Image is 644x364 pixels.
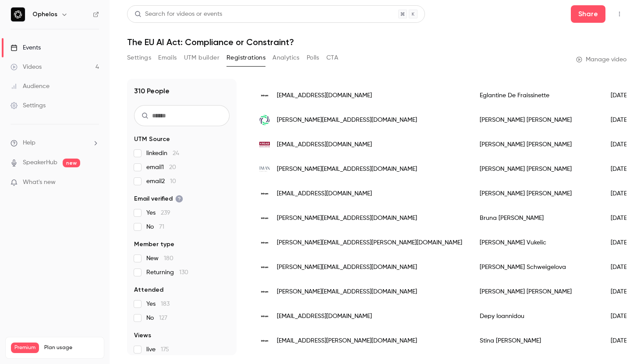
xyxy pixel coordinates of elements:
span: 175 [161,346,169,353]
span: Premium [11,343,39,353]
div: Search for videos or events [134,10,222,19]
img: ophelos.com [259,115,270,125]
button: Analytics [272,51,300,65]
span: [PERSON_NAME][EMAIL_ADDRESS][DOMAIN_NAME] [277,165,417,174]
span: 183 [161,301,170,307]
span: [EMAIL_ADDRESS][DOMAIN_NAME] [277,140,372,149]
span: [EMAIL_ADDRESS][DOMAIN_NAME] [277,189,372,198]
div: Eglantine De Fraissinette [471,83,602,108]
span: live [146,345,169,354]
div: [PERSON_NAME] [PERSON_NAME] [471,181,602,206]
span: Attended [134,286,163,294]
span: Views [134,331,151,340]
span: Returning [146,268,188,277]
button: Emails [158,51,177,65]
span: No [146,314,167,322]
div: Stina [PERSON_NAME] [471,329,602,353]
span: 130 [179,269,188,276]
span: Email verified [134,194,183,203]
button: Settings [127,51,151,65]
h1: The EU AI Act: Compliance or Constraint? [127,37,626,47]
div: Depy Ioannidou [471,304,602,329]
img: kreab.com [259,139,270,150]
span: [EMAIL_ADDRESS][PERSON_NAME][DOMAIN_NAME] [277,336,417,346]
li: help-dropdown-opener [11,138,99,148]
div: Events [11,43,41,52]
span: [PERSON_NAME][EMAIL_ADDRESS][DOMAIN_NAME] [277,263,417,272]
div: Audience [11,82,50,91]
span: [PERSON_NAME][EMAIL_ADDRESS][PERSON_NAME][DOMAIN_NAME] [277,238,462,247]
span: email2 [146,177,176,186]
img: intrum.com [259,237,270,248]
span: No [146,223,164,231]
span: email1 [146,163,176,172]
div: [PERSON_NAME] [PERSON_NAME] [471,279,602,304]
span: 71 [159,224,164,230]
h1: 310 People [134,86,170,96]
button: CTA [326,51,338,65]
span: [PERSON_NAME][EMAIL_ADDRESS][DOMAIN_NAME] [277,287,417,297]
img: intrum.co.uk [259,188,270,199]
span: [PERSON_NAME][EMAIL_ADDRESS][DOMAIN_NAME] [277,214,417,223]
a: Manage video [576,55,626,64]
span: [EMAIL_ADDRESS][DOMAIN_NAME] [277,312,372,321]
span: Yes [146,300,170,308]
span: What's new [23,178,56,187]
div: Bruna [PERSON_NAME] [471,206,602,230]
span: New [146,254,173,263]
button: UTM builder [184,51,219,65]
div: [PERSON_NAME] [PERSON_NAME] [471,132,602,157]
span: 127 [159,315,167,321]
div: [PERSON_NAME] Schweigelova [471,255,602,279]
span: 20 [169,164,176,170]
span: 239 [161,210,170,216]
span: 180 [164,255,173,262]
img: intrum.com [259,213,270,223]
h6: Ophelos [32,10,57,19]
span: [EMAIL_ADDRESS][DOMAIN_NAME] [277,91,372,100]
img: intrum.com [259,311,270,322]
span: new [63,159,80,167]
button: Share [571,5,605,23]
span: Member type [134,240,174,249]
div: [PERSON_NAME] Vukelic [471,230,602,255]
img: intrum.com [259,90,270,101]
div: Videos [11,63,42,71]
img: intrum.com [259,286,270,297]
span: Yes [146,209,170,217]
img: intrum.com [259,336,270,346]
div: [PERSON_NAME] [PERSON_NAME] [471,108,602,132]
div: Settings [11,101,46,110]
span: 10 [170,178,176,184]
a: SpeakerHub [23,158,57,167]
span: linkedin [146,149,179,158]
span: Plan usage [44,344,99,351]
button: Registrations [226,51,265,65]
button: Polls [307,51,319,65]
img: Ophelos [11,7,25,21]
span: 24 [173,150,179,156]
img: imancapital.com [259,164,270,174]
span: Help [23,138,35,148]
iframe: Noticeable Trigger [88,179,99,187]
span: [PERSON_NAME][EMAIL_ADDRESS][DOMAIN_NAME] [277,116,417,125]
img: intrum.com [259,262,270,272]
div: [PERSON_NAME] [PERSON_NAME] [471,157,602,181]
span: UTM Source [134,135,170,144]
